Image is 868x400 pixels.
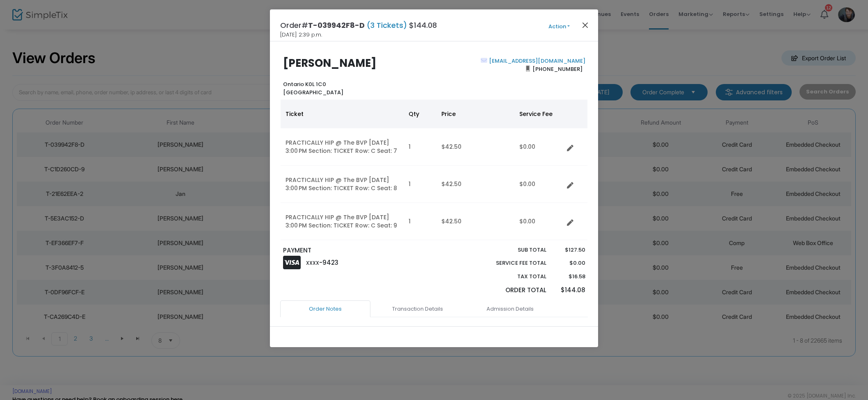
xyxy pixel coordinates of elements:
[514,100,564,128] th: Service Fee
[514,166,564,203] td: $0.00
[404,203,436,240] td: 1
[554,259,585,267] p: $0.00
[308,20,365,30] span: T-039942F8-D
[281,166,404,203] td: PRACTICALLY HIP @ The BVP [DATE] 3:00 PM Section: TICKET Row: C Seat: 8
[477,246,546,254] p: Sub total
[372,300,463,318] a: Transaction Details
[280,20,437,31] h4: Order# $144.08
[319,258,338,267] span: -9423
[281,100,587,240] div: Data table
[554,273,585,281] p: $16.58
[404,166,436,203] td: 1
[283,246,430,255] p: PAYMENT
[465,300,555,318] a: Admission Details
[281,100,404,128] th: Ticket
[436,203,514,240] td: $42.50
[477,286,546,295] p: Order Total
[280,300,370,318] a: Order Notes
[487,57,585,65] a: [EMAIL_ADDRESS][DOMAIN_NAME]
[514,203,564,240] td: $0.00
[283,56,377,70] b: [PERSON_NAME]
[535,22,584,31] button: Action
[554,246,585,254] p: $127.50
[436,128,514,166] td: $42.50
[436,166,514,203] td: $42.50
[477,273,546,281] p: Tax Total
[514,128,564,166] td: $0.00
[404,100,436,128] th: Qty
[283,80,343,96] b: Ontario K0L 1C0 [GEOGRAPHIC_DATA]
[306,259,319,266] span: XXXX
[477,259,546,267] p: Service Fee Total
[280,31,322,39] span: [DATE] 2:39 p.m.
[554,286,585,295] p: $144.08
[530,62,585,75] span: [PHONE_NUMBER]
[404,128,436,166] td: 1
[580,20,591,30] button: Close
[365,20,409,30] span: (3 Tickets)
[436,100,514,128] th: Price
[281,128,404,166] td: PRACTICALLY HIP @ The BVP [DATE] 3:00 PM Section: TICKET Row: C Seat: 7
[281,203,404,240] td: PRACTICALLY HIP @ The BVP [DATE] 3:00 PM Section: TICKET Row: C Seat: 9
